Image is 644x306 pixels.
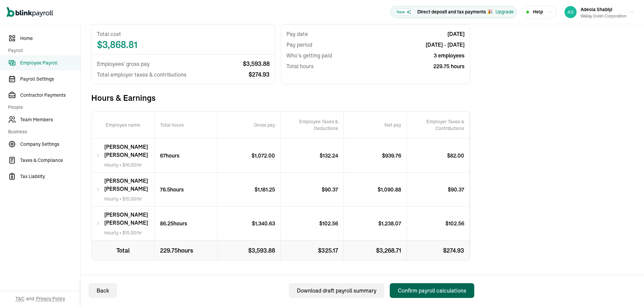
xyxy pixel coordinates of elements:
[20,173,80,180] span: Tax Liability
[97,60,150,68] span: Employees’ gross pay
[122,230,142,236] span: $ 15.00 /hr
[344,241,407,261] p: $ 3,268.71
[243,60,270,68] span: $ 3,593.88
[97,71,186,79] span: Total employer taxes & contributions
[448,185,470,193] p: $ 90.37
[20,92,80,99] span: Contractor Payments
[398,287,466,295] div: Confirm payroll calculations
[532,233,644,306] iframe: Chat Widget
[322,185,343,193] p: $ 90.37
[286,62,314,70] span: Total hours
[434,51,465,59] span: 3 employees
[378,185,407,193] p: $ 1,090.88
[445,219,470,227] p: $ 102.56
[8,47,76,54] span: Payroll
[104,143,154,159] span: [PERSON_NAME] [PERSON_NAME]
[297,287,376,295] div: Download draft payroll summary
[286,51,332,59] span: Who’s getting paid
[36,295,65,302] span: Privacy Policy
[390,283,474,298] button: Confirm payroll calculations
[104,195,154,202] span: •
[522,5,557,18] button: Help
[447,151,470,160] p: $ 82.00
[15,295,24,302] span: T&C
[255,185,280,193] p: $ 1,181.25
[97,287,109,295] div: Back
[7,2,53,22] nav: Global
[378,219,407,227] p: $ 1,238.07
[562,4,637,20] button: Adeola ShabiyiWallay Dolsh Corporation
[20,116,80,123] span: Team Members
[160,185,184,193] p: 76.5 hours
[104,229,154,236] span: •
[20,141,80,148] span: Company Settings
[160,219,187,227] p: 86.25 hours
[160,151,179,160] p: 67 hours
[104,230,118,236] span: Hourly
[298,118,343,132] p: Employee Taxes & Deductions
[92,112,155,138] p: Employee name
[417,8,493,15] p: Direct deposit and tax payments 🎉
[20,35,80,42] span: Home
[20,76,80,83] span: Payroll Settings
[122,196,142,202] span: $ 15.00 /hr
[218,241,281,261] p: $ 3,593.88
[581,13,627,19] div: Wallay Dolsh Corporation
[89,283,117,298] button: Back
[495,8,514,15] button: Upgrade
[8,128,76,135] span: Business
[104,196,118,202] span: Hourly
[249,71,270,79] span: $ 274.93
[252,151,280,160] p: $ 1,072.00
[426,41,465,49] span: [DATE] - [DATE]
[289,283,384,298] button: Download draft payroll summary
[8,104,76,111] span: People
[20,157,80,164] span: Taxes & Compliance
[104,162,118,168] span: Hourly
[581,6,612,12] span: Adeola Shabiyi
[286,30,308,38] span: Pay date
[344,112,407,138] div: Net pay
[91,92,470,103] span: Hours & Earnings
[155,241,218,261] p: 229.75 hours
[218,112,281,138] div: Gross pay
[104,162,154,168] span: •
[97,41,270,49] span: $ 3,868.81
[393,8,415,16] span: New
[382,151,407,160] p: $ 939.76
[424,118,470,132] p: Employer Taxes & Contributions
[533,8,543,15] span: Help
[319,219,343,227] p: $ 102.56
[433,62,465,70] span: 229.75 hours
[155,112,218,138] p: Total hours
[281,241,344,261] p: $ 325.17
[104,211,154,227] span: [PERSON_NAME] [PERSON_NAME]
[122,162,142,168] span: $ 16.00 /hr
[407,241,470,261] p: $ 274.93
[97,30,270,38] span: Total cost
[286,41,312,49] span: Pay period
[104,177,154,193] span: [PERSON_NAME] [PERSON_NAME]
[252,219,280,227] p: $ 1,340.63
[447,30,465,38] span: [DATE]
[320,151,343,160] p: $ 132.24
[92,241,155,261] p: Total
[20,59,80,67] span: Employee Payroll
